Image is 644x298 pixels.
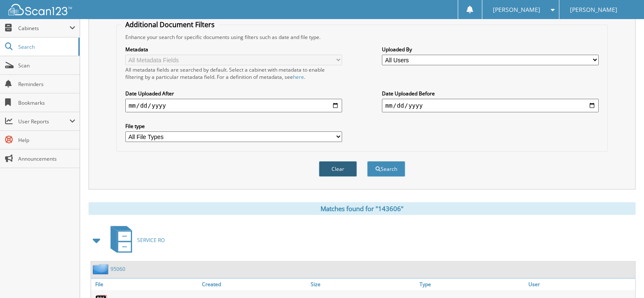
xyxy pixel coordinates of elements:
[309,279,417,290] a: Size
[200,279,309,290] a: Created
[93,264,111,274] img: folder2.png
[125,66,342,81] div: All metadata fields are searched by default. Select a cabinet with metadata to enable filtering b...
[125,99,342,112] input: start
[319,161,357,177] button: Clear
[125,46,342,53] label: Metadata
[125,123,342,130] label: File type
[18,81,75,88] span: Reminders
[137,237,165,244] span: SERVICE RO
[91,279,200,290] a: File
[8,4,72,15] img: scan123-logo-white.svg
[18,99,75,106] span: Bookmarks
[382,46,599,53] label: Uploaded By
[121,20,219,29] legend: Additional Document Filters
[18,136,75,144] span: Help
[121,33,603,41] div: Enhance your search for specific documents using filters such as date and file type.
[382,90,599,97] label: Date Uploaded Before
[18,62,75,69] span: Scan
[493,7,540,12] span: [PERSON_NAME]
[417,279,526,290] a: Type
[18,25,69,32] span: Cabinets
[367,161,405,177] button: Search
[526,279,635,290] a: User
[18,155,75,162] span: Announcements
[105,223,165,257] a: SERVICE RO
[18,43,74,50] span: Search
[111,265,125,273] a: 95060
[293,73,304,81] a: here
[88,202,636,215] div: Matches found for "143606"
[125,90,342,97] label: Date Uploaded After
[382,99,599,112] input: end
[570,7,617,12] span: [PERSON_NAME]
[18,118,69,125] span: User Reports
[602,257,644,298] iframe: Chat Widget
